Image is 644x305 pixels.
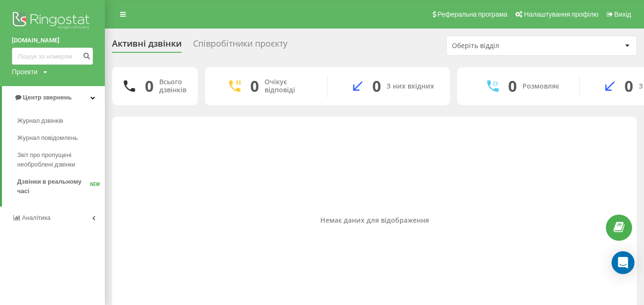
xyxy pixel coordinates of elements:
[508,77,517,95] div: 0
[624,77,633,95] div: 0
[12,48,93,65] input: Пошук за номером
[452,42,566,50] div: Оберіть відділ
[112,39,182,53] div: Активні дзвінки
[524,10,598,18] span: Налаштування профілю
[17,116,63,126] span: Журнал дзвінків
[22,214,51,221] span: Аналiтика
[23,94,72,101] span: Центр звернень
[17,147,105,173] a: Звіт про пропущені необроблені дзвінки
[159,78,186,94] div: Всього дзвінків
[614,10,631,18] span: Вихід
[250,77,259,95] div: 0
[17,112,105,129] a: Журнал дзвінків
[522,82,559,90] div: Розмовляє
[612,251,634,274] div: Open Intercom Messenger
[2,86,105,109] a: Центр звернень
[387,82,434,90] div: З них вхідних
[265,78,313,94] div: Очікує відповіді
[17,150,100,169] span: Звіт про пропущені необроблені дзвінки
[17,129,105,147] a: Журнал повідомлень
[17,173,105,200] a: Дзвінки в реальному часіNEW
[145,77,153,95] div: 0
[120,216,629,225] div: Немає даних для відображення
[372,77,381,95] div: 0
[12,67,38,77] div: Проекти
[193,39,287,53] div: Співробітники проєкту
[438,10,508,18] span: Реферальна програма
[12,10,93,33] img: Ringostat logo
[17,133,78,143] span: Журнал повідомлень
[12,36,93,45] a: [DOMAIN_NAME]
[17,177,90,196] span: Дзвінки в реальному часі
